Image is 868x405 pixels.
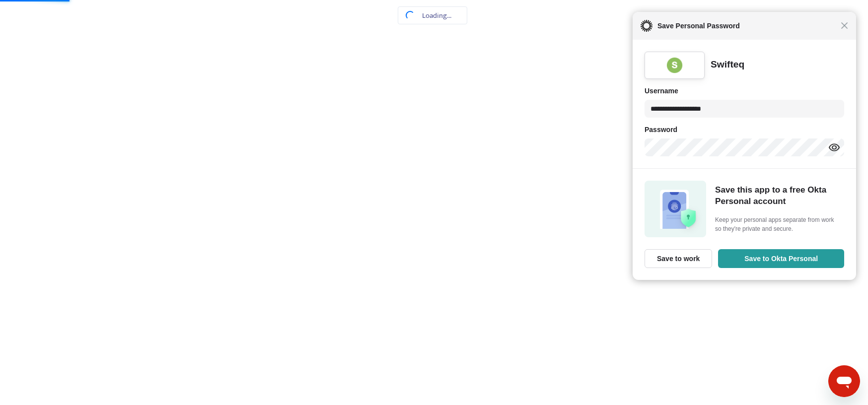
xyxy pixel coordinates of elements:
[711,59,744,71] div: Swifteq
[715,215,841,233] span: Keep your personal apps separate from work so they're private and secure.
[828,365,860,397] iframe: Button to launch messaging window
[718,249,844,268] button: Save to Okta Personal
[715,185,841,206] h5: Save this app to a free Okta Personal account
[666,57,683,74] img: +tUtkAAAAAZJREFUAwAd4IbCpUCo3QAAAABJRU5ErkJggg==
[645,249,712,268] button: Save to work
[841,22,848,29] span: Close
[645,124,844,135] h6: Password
[652,20,841,32] span: Save Personal Password
[645,85,844,97] h6: Username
